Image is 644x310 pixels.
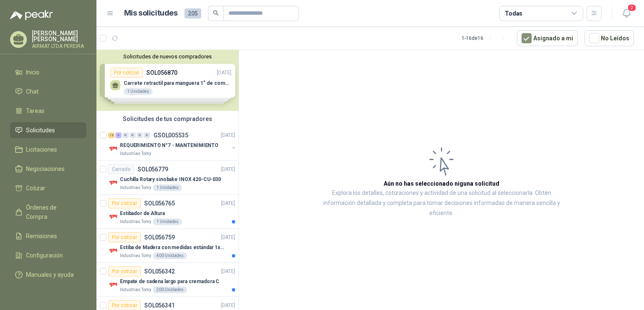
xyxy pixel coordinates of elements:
[108,130,237,157] a: 12 3 0 0 0 0 GSOL005535[DATE] Company LogoREQUERIMIENTO N°7 - MANTENIMIENTOIndustrias Tomy
[184,8,201,18] span: 205
[100,53,235,60] button: Solicitudes de nuevos compradores
[26,231,57,241] span: Remisiones
[120,150,151,157] p: Industrias Tomy
[144,234,175,240] p: SOL056759
[26,203,78,221] span: Órdenes de Compra
[627,4,636,12] span: 2
[10,103,86,119] a: Tareas
[26,251,63,260] span: Configuración
[153,218,182,225] div: 1 Unidades
[10,64,86,80] a: Inicio
[10,247,86,263] a: Configuración
[517,30,578,46] button: Asignado a mi
[505,9,522,18] div: Todas
[115,132,122,138] div: 3
[26,184,45,193] span: Cotizar
[120,244,224,252] p: Estiba de Madera con medidas estándar 1x120x15 de alto
[130,132,136,138] div: 0
[10,200,86,225] a: Órdenes de Compra
[120,210,165,218] p: Estibador de Altura
[120,218,151,225] p: Industrias Tomy
[26,164,65,173] span: Negociaciones
[138,166,168,172] p: SOL056779
[96,50,239,111] div: Solicitudes de nuevos compradoresPor cotizarSOL056870[DATE] Carrete retractil para manguera 1" de...
[108,246,118,256] img: Company Logo
[108,144,118,154] img: Company Logo
[221,234,235,242] p: [DATE]
[96,263,239,297] a: Por cotizarSOL056342[DATE] Company LogoEmpate de cadena largo para cremadora CIndustrias Tomy200 ...
[120,142,218,150] p: REQUERIMIENTO N°7 - MANTENIMIENTO
[10,161,86,177] a: Negociaciones
[108,132,114,138] div: 12
[120,286,151,293] p: Industrias Tomy
[221,302,235,310] p: [DATE]
[584,30,634,46] button: No Leídos
[108,266,141,276] div: Por cotizar
[323,188,560,218] p: Explora los detalles, cotizaciones y actividad de una solicitud al seleccionarla. Obtén informaci...
[221,131,235,139] p: [DATE]
[108,164,134,174] div: Cerrado
[213,10,219,16] span: search
[96,229,239,263] a: Por cotizarSOL056759[DATE] Company LogoEstiba de Madera con medidas estándar 1x120x15 de altoIndu...
[221,166,235,173] p: [DATE]
[26,270,74,279] span: Manuales y ayuda
[26,106,44,116] span: Tareas
[108,178,118,188] img: Company Logo
[120,184,151,191] p: Industrias Tomy
[122,132,129,138] div: 0
[153,286,187,293] div: 200 Unidades
[32,44,86,49] p: AIRMAT LTDA PEREIRA
[144,132,150,138] div: 0
[153,132,188,138] p: GSOL005535
[96,111,239,127] div: Solicitudes de tus compradores
[32,30,86,42] p: [PERSON_NAME] [PERSON_NAME]
[108,280,118,290] img: Company Logo
[144,200,175,206] p: SOL056765
[10,122,86,138] a: Solicitudes
[108,232,141,242] div: Por cotizar
[10,142,86,158] a: Licitaciones
[96,195,239,229] a: Por cotizarSOL056765[DATE] Company LogoEstibador de AlturaIndustrias Tomy1 Unidades
[144,268,175,274] p: SOL056342
[619,6,634,21] button: 2
[384,179,499,188] h3: Aún no has seleccionado niguna solicitud
[26,68,39,77] span: Inicio
[124,7,178,19] h1: Mis solicitudes
[221,200,235,208] p: [DATE]
[137,132,143,138] div: 0
[10,10,53,20] img: Logo peakr
[153,184,182,191] div: 1 Unidades
[120,176,221,184] p: Cuchilla Rotary sinobake INOX 420-CU-030
[26,126,55,135] span: Solicitudes
[26,145,57,154] span: Licitaciones
[10,84,86,100] a: Chat
[221,268,235,276] p: [DATE]
[10,180,86,196] a: Cotizar
[108,212,118,222] img: Company Logo
[120,252,151,259] p: Industrias Tomy
[108,198,141,208] div: Por cotizar
[10,228,86,244] a: Remisiones
[144,302,175,308] p: SOL056341
[96,161,239,195] a: CerradoSOL056779[DATE] Company LogoCuchilla Rotary sinobake INOX 420-CU-030Industrias Tomy1 Unidades
[462,32,510,45] div: 1 - 16 de 16
[120,278,219,286] p: Empate de cadena largo para cremadora C
[10,267,86,283] a: Manuales y ayuda
[26,87,39,96] span: Chat
[153,252,187,259] div: 400 Unidades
